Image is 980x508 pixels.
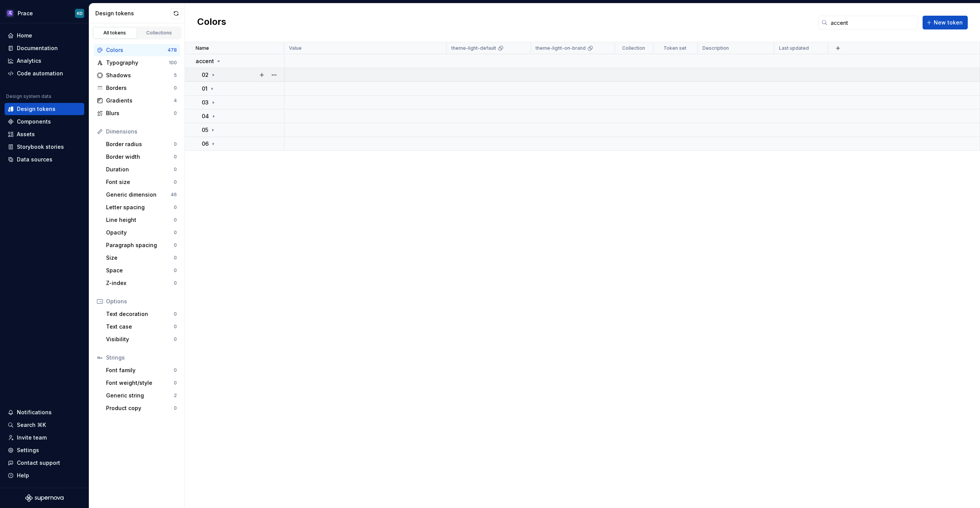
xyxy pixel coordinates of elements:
a: Opacity0 [103,226,180,239]
a: Product copy0 [103,402,180,414]
div: Storybook stories [17,143,64,151]
a: Code automation [5,67,84,80]
div: Settings [17,446,39,454]
a: Font size0 [103,176,180,188]
a: Settings [5,444,84,456]
div: 0 [174,380,177,386]
div: Border radius [106,140,174,148]
a: Border radius0 [103,138,180,150]
div: 0 [174,267,177,274]
div: Strings [106,354,177,361]
div: 4 [174,98,177,104]
p: 05 [202,126,208,134]
input: Search in tokens... [828,16,918,29]
a: Duration0 [103,163,180,176]
div: 0 [174,85,177,91]
div: Size [106,254,174,262]
p: accent [196,57,214,65]
p: Value [289,45,302,51]
a: Borders0 [94,82,180,94]
div: Paragraph spacing [106,241,174,249]
p: theme-light-default [451,45,496,51]
div: Design system data [6,93,51,99]
div: Contact support [17,459,60,467]
a: Design tokens [5,103,84,115]
div: Assets [17,130,35,138]
div: Generic dimension [106,191,171,199]
div: 0 [174,110,177,116]
a: Font family0 [103,364,180,376]
svg: Supernova Logo [25,494,64,502]
p: 01 [202,85,207,93]
a: Paragraph spacing0 [103,239,180,251]
div: Data sources [17,156,52,163]
button: Contact support [5,457,84,469]
a: Typography100 [94,57,180,69]
div: 0 [174,367,177,373]
p: 03 [202,99,209,106]
div: Text case [106,323,174,331]
div: 0 [174,179,177,185]
div: Home [17,32,32,39]
div: Design tokens [17,105,56,113]
div: Prace [18,10,33,17]
div: Duration [106,166,174,173]
div: KD [77,10,83,16]
div: 2 [174,392,177,399]
div: Text decoration [106,310,174,318]
div: Product copy [106,404,174,412]
div: 0 [174,336,177,342]
a: Documentation [5,42,84,54]
a: Z-index0 [103,277,180,289]
div: 0 [174,311,177,317]
div: 0 [174,255,177,261]
div: Gradients [106,97,174,104]
div: Line height [106,216,174,224]
div: Blurs [106,109,174,117]
div: 0 [174,154,177,160]
button: Help [5,469,84,482]
a: Components [5,116,84,128]
div: Borders [106,84,174,92]
a: Text case0 [103,321,180,333]
div: 0 [174,324,177,330]
div: Visibility [106,335,174,343]
div: Opacity [106,229,174,236]
div: Generic string [106,392,174,399]
button: PraceKD [2,5,87,21]
a: Line height0 [103,214,180,226]
p: Token set [663,45,686,51]
div: 0 [174,166,177,173]
div: 0 [174,405,177,411]
h2: Colors [197,16,226,29]
a: Generic dimension46 [103,189,180,201]
p: Name [196,45,209,51]
button: Notifications [5,406,84,418]
a: Generic string2 [103,389,180,402]
button: Search ⌘K [5,419,84,431]
a: Home [5,29,84,42]
div: Design tokens [95,10,171,17]
div: Z-index [106,279,174,287]
div: 0 [174,204,177,210]
a: Assets [5,128,84,140]
div: Search ⌘K [17,421,46,429]
div: Notifications [17,409,52,416]
div: 5 [174,72,177,78]
div: Code automation [17,70,63,77]
div: Invite team [17,434,47,441]
div: Border width [106,153,174,161]
a: Size0 [103,252,180,264]
div: 46 [171,192,177,198]
a: Gradients4 [94,94,180,107]
a: Shadows5 [94,69,180,81]
div: Documentation [17,44,58,52]
p: Description [702,45,729,51]
div: Typography [106,59,169,67]
div: Letter spacing [106,204,174,211]
p: 04 [202,112,209,120]
p: theme-light-on-brand [536,45,586,51]
a: Border width0 [103,151,180,163]
div: 0 [174,141,177,147]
